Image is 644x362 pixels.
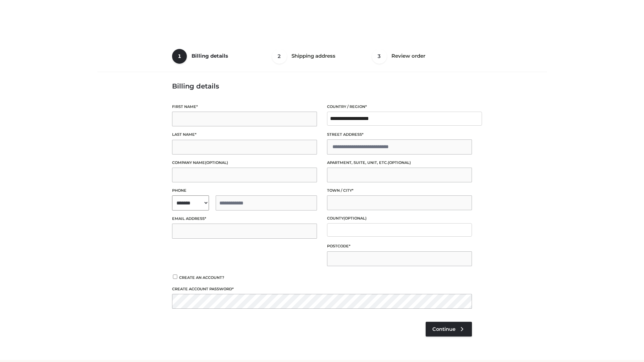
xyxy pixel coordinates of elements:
span: (optional) [388,160,411,165]
span: Shipping address [291,53,335,59]
label: Company name [172,160,317,166]
label: Town / City [327,187,472,194]
span: Continue [432,326,455,332]
label: Street address [327,131,472,138]
span: (optional) [343,216,367,221]
label: Postcode [327,243,472,249]
label: First name [172,104,317,110]
input: Create an account? [172,275,178,279]
span: 2 [272,49,287,64]
label: Email address [172,216,317,222]
label: Phone [172,187,317,194]
h3: Billing details [172,82,472,90]
label: County [327,215,472,222]
span: Billing details [192,53,228,59]
span: (optional) [205,160,228,165]
label: Last name [172,131,317,138]
span: Create an account? [179,275,224,280]
label: Country / Region [327,104,472,110]
span: 3 [372,49,387,64]
label: Apartment, suite, unit, etc. [327,160,472,166]
span: 1 [172,49,187,64]
label: Create account password [172,286,472,292]
span: Review order [391,53,425,59]
a: Continue [426,322,472,337]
